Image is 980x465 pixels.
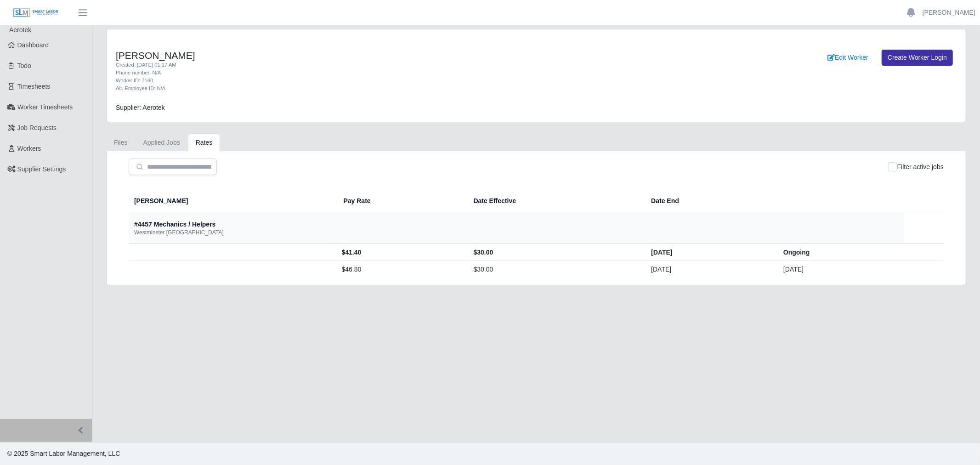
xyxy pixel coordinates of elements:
[116,77,600,85] div: Worker ID: 7160
[7,450,120,457] span: © 2025 Smart Labor Management, LLC
[116,50,600,61] h4: [PERSON_NAME]
[882,50,953,66] a: Create Worker Login
[17,145,41,152] span: Workers
[466,261,644,278] td: $30.00
[17,124,57,131] span: Job Requests
[116,104,165,111] span: Supplier: Aerotek
[17,83,51,90] span: Timesheets
[923,8,975,17] a: [PERSON_NAME]
[134,229,224,236] div: Westminster [GEOGRAPHIC_DATA]
[9,26,31,34] span: Aerotek
[136,134,188,152] a: Applied Jobs
[129,190,336,212] th: [PERSON_NAME]
[106,134,136,152] a: Files
[116,69,600,77] div: Phone number: N/A
[644,244,776,261] td: [DATE]
[134,220,215,229] div: #4457 Mechanics / Helpers
[776,244,904,261] td: Ongoing
[116,85,600,92] div: Alt. Employee ID: N/A
[336,261,466,278] td: $46.80
[644,261,776,278] td: [DATE]
[13,8,59,18] img: SLM Logo
[888,159,944,175] div: Filter active jobs
[17,41,49,49] span: Dashboard
[17,165,66,173] span: Supplier Settings
[336,190,466,212] th: Pay Rate
[17,62,31,69] span: Todo
[466,244,644,261] td: $30.00
[644,190,776,212] th: Date End
[336,244,466,261] td: $41.40
[188,134,221,152] a: Rates
[776,261,904,278] td: [DATE]
[116,61,600,69] div: Created: [DATE] 01:17 AM
[821,50,874,66] a: Edit Worker
[466,190,644,212] th: Date Effective
[17,103,73,111] span: Worker Timesheets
